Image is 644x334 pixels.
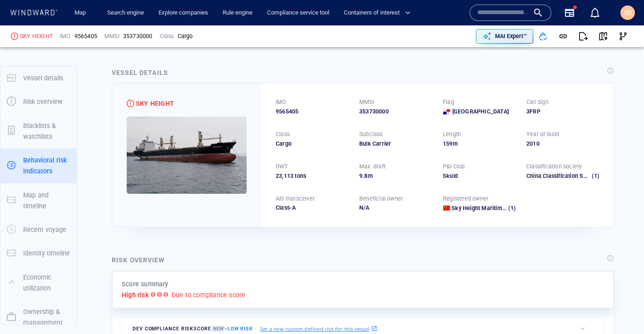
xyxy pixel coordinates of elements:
button: MAI Expert™ [476,29,533,44]
div: Skuld [443,172,515,180]
span: m [453,140,458,147]
p: High risk [122,290,149,300]
a: Economic utilization [0,278,77,286]
a: Rule engine [219,5,256,21]
div: Vessel details [112,67,168,78]
p: Set a new custom defined risk for this vessel [260,325,369,333]
button: Map [67,5,96,21]
a: Set a new custom defined risk for this vessel [260,324,377,334]
a: Recent voyage [0,225,77,234]
span: (1) [507,204,515,212]
button: Blacklists & watchlists [0,114,77,149]
p: Vessel details [23,73,63,83]
a: Map [71,5,93,21]
span: [GEOGRAPHIC_DATA] [452,108,509,116]
span: Containers of interest [344,8,411,18]
span: Low risk [228,326,253,332]
span: 9 [359,172,362,179]
p: Blacklists & watchlists [23,120,70,142]
span: 9565405 [74,32,97,40]
span: 159 [443,140,453,147]
button: Explore companies [155,5,212,21]
button: Identity timeline [0,241,77,265]
button: Visual Link Analysis [613,26,633,46]
div: Cargo [178,32,193,40]
p: IMO [276,98,287,106]
a: Identity timeline [0,249,77,257]
p: Score summary [122,279,168,290]
div: China Classification Society [526,172,599,180]
p: Max. draft [359,162,386,171]
p: Length [443,130,461,138]
button: Behavioral risk indicators [0,148,77,183]
span: Sky Height Maritime Ltd. [451,205,517,211]
a: Search engine [104,5,148,21]
p: Economic utilization [23,272,70,294]
button: Risk overview [0,90,77,113]
a: Sky Height Maritime Ltd. (1) [451,204,515,212]
div: SKY HEIGHT [136,98,174,109]
a: Blacklists & watchlists [0,126,77,135]
div: 3FRP [526,108,599,116]
p: Registered owner [443,195,488,203]
a: Ownership & management [0,313,77,321]
div: China Classification Society [526,172,590,180]
p: Class [276,130,290,138]
div: High risk [11,33,18,40]
div: Cargo [276,140,348,148]
span: New [211,325,225,332]
button: Recent voyage [0,218,77,241]
span: m [368,172,373,179]
button: Map and timeline [0,183,77,218]
div: High risk [127,100,134,107]
button: Economic utilization [0,265,77,300]
button: Vessel details [0,66,77,90]
span: (1) [590,172,599,180]
iframe: Chat [605,293,637,327]
button: Add to vessel list [533,26,553,46]
span: N/A [359,204,370,211]
span: Dev Compliance risk score - [133,325,253,332]
p: MAI Expert™ [495,32,527,40]
a: Behavioral risk indicators [0,161,77,170]
button: Get link [553,26,573,46]
p: Class [160,32,174,40]
p: Subclass [359,130,383,138]
p: DWT [276,162,288,171]
p: Due to compliance score [172,290,246,300]
p: Call sign [526,98,549,106]
div: 353730000 [123,32,153,40]
p: Recent voyage [23,224,66,235]
p: AIS transceiver [276,195,315,203]
p: Flag [443,98,454,106]
p: IMO [60,32,71,40]
span: SB [624,9,632,16]
button: Containers of interest [340,5,418,21]
div: Risk overview [112,255,165,265]
div: Notification center [590,7,600,18]
span: . [362,172,364,179]
span: 9565405 [276,108,298,116]
button: SB [619,4,637,22]
p: Classification society [526,162,582,171]
div: 353730000 [359,108,432,116]
span: 8 [364,172,367,179]
p: Risk overview [23,96,63,107]
a: Risk overview [0,97,77,106]
p: Behavioral risk indicators [23,155,70,177]
img: 68189c3c41a22e60221ff4db_0 [127,117,247,194]
div: Bulk Carrier [359,140,432,148]
p: Identity timeline [23,248,70,259]
span: Class-A [276,204,296,211]
p: Map and timeline [23,190,70,212]
button: Export report [573,26,593,46]
p: MMSI [104,32,119,40]
p: Beneficial owner [359,195,403,203]
p: Ownership & management [23,306,70,329]
button: View on map [593,26,613,46]
a: Compliance service tool [263,5,333,21]
div: SKY HEIGHT [20,32,53,40]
